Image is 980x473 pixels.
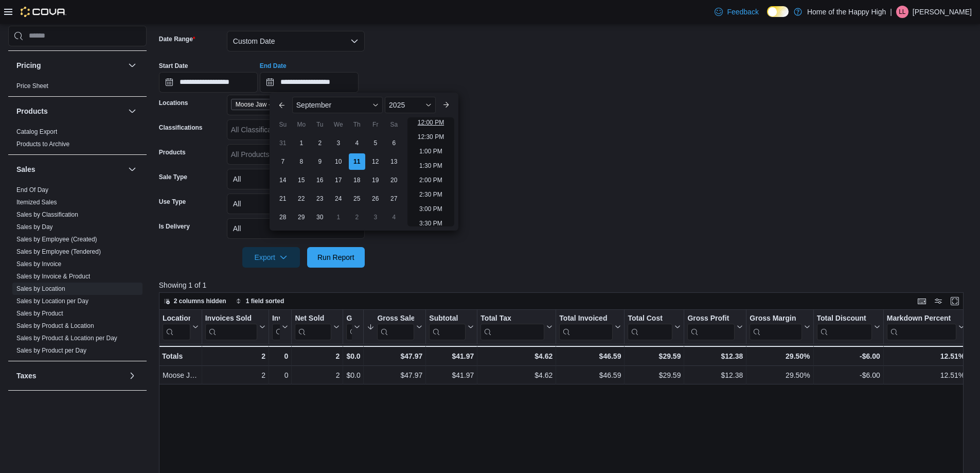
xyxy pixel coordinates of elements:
[275,209,291,225] div: day-28
[367,116,384,133] div: Fr
[349,116,365,133] div: Th
[767,17,768,17] span: Dark Mode
[16,347,86,354] a: Sales by Product per Day
[126,370,138,382] button: Taxes
[16,371,37,381] h3: Taxes
[377,314,414,324] div: Gross Sales
[949,295,961,307] button: Enter fullscreen
[415,174,447,186] li: 2:00 PM
[312,116,328,133] div: Tu
[429,350,474,362] div: $41.97
[236,99,316,110] span: Moose Jaw - Main Street - Fire & Flower
[750,314,801,324] div: Gross Margin
[687,350,743,362] div: $12.38
[275,135,291,151] div: day-31
[16,141,69,148] a: Products to Archive
[312,172,328,188] div: day-16
[16,310,63,317] a: Sales by Product
[346,314,360,340] button: Gift Cards
[292,97,383,113] div: Button. Open the month selector. September is currently selected.
[16,235,97,243] span: Sales by Employee (Created)
[16,60,124,71] button: Pricing
[8,126,147,154] div: Products
[163,314,190,324] div: Location
[559,314,613,340] div: Total Invoiced
[260,62,287,70] label: End Date
[367,209,384,225] div: day-3
[126,59,138,72] button: Pricing
[687,314,735,340] div: Gross Profit
[16,297,88,305] span: Sales by Location per Day
[295,350,340,362] div: 2
[367,172,384,188] div: day-19
[407,117,454,226] ul: Time
[480,314,553,340] button: Total Tax
[275,153,291,170] div: day-7
[16,236,97,243] a: Sales by Employee (Created)
[750,314,801,340] div: Gross Margin
[231,295,289,307] button: 1 field sorted
[159,222,190,231] label: Is Delivery
[205,314,257,324] div: Invoices Sold
[16,211,78,219] span: Sales by Classification
[163,314,199,340] button: Location
[628,350,681,362] div: $29.59
[275,172,291,188] div: day-14
[272,350,288,362] div: 0
[386,190,402,207] div: day-27
[272,314,280,324] div: Invoices Ref
[126,163,138,176] button: Sales
[628,314,672,340] div: Total Cost
[899,6,905,18] span: LL
[295,369,340,381] div: 2
[8,80,147,96] div: Pricing
[293,135,310,151] div: day-1
[767,6,789,17] input: Dark Mode
[16,128,57,136] span: Catalog Export
[429,314,466,324] div: Subtotal
[205,369,265,381] div: 2
[205,314,257,340] div: Invoices Sold
[750,350,810,362] div: 29.50%
[415,217,447,230] li: 3:30 PM
[16,260,61,268] a: Sales by Invoice
[349,190,365,207] div: day-25
[349,135,365,151] div: day-4
[480,314,544,340] div: Total Tax
[16,248,101,255] a: Sales by Employee (Tendered)
[174,297,226,305] span: 2 columns hidden
[916,295,928,307] button: Keyboard shortcuts
[480,350,553,362] div: $4.62
[16,371,124,381] button: Taxes
[349,172,365,188] div: day-18
[159,124,203,132] label: Classifications
[710,2,762,22] a: Feedback
[913,6,972,18] p: [PERSON_NAME]
[227,218,365,239] button: All
[16,140,69,148] span: Products to Archive
[386,135,402,151] div: day-6
[312,153,328,170] div: day-9
[415,203,447,215] li: 3:00 PM
[687,314,743,340] button: Gross Profit
[687,369,743,381] div: $12.38
[386,172,402,188] div: day-20
[16,322,94,330] span: Sales by Product & Location
[480,369,553,381] div: $4.62
[687,314,735,324] div: Gross Profit
[307,247,365,268] button: Run Report
[227,194,365,214] button: All
[312,190,328,207] div: day-23
[349,209,365,225] div: day-2
[480,314,544,324] div: Total Tax
[16,322,94,329] a: Sales by Product & Location
[16,199,57,206] a: Itemized Sales
[559,369,621,381] div: $46.59
[246,297,284,305] span: 1 field sorted
[163,314,190,340] div: Location
[159,35,195,43] label: Date Range
[16,186,48,194] span: End Of Day
[887,314,956,340] div: Markdown Percent
[346,314,352,340] div: Gift Card Sales
[438,97,454,113] button: Next month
